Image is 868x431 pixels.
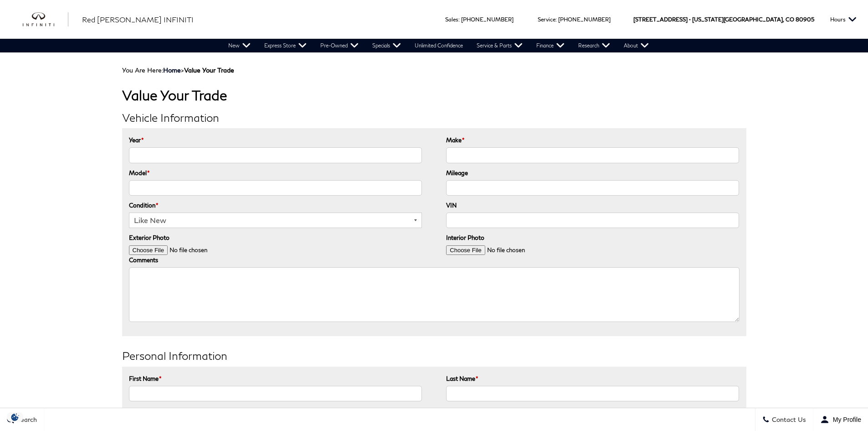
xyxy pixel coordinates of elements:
[446,135,464,145] label: Make
[122,66,234,74] span: You Are Here:
[129,135,144,145] label: Year
[555,16,557,23] span: :
[829,416,861,423] span: My Profile
[14,416,37,424] span: Search
[313,39,365,52] a: Pre-Owned
[538,16,555,23] span: Service
[770,416,806,424] span: Contact Us
[122,88,746,103] h1: Value Your Trade
[122,350,746,362] h2: Personal Information
[23,12,68,27] img: INFINITI
[129,233,169,243] label: Exterior Photo
[82,14,194,25] a: Red [PERSON_NAME] INFINITI
[184,66,234,74] strong: Value Your Trade
[445,16,458,23] span: Sales
[446,200,457,210] label: VIN
[129,168,149,178] label: Model
[458,16,460,23] span: :
[23,12,68,27] a: infiniti
[408,39,470,52] a: Unlimited Confidence
[129,255,158,265] label: Comments
[122,112,746,124] h2: Vehicle Information
[365,39,408,52] a: Specials
[617,39,656,52] a: About
[257,39,313,52] a: Express Store
[221,39,257,52] a: New
[129,374,161,384] label: First Name
[163,66,234,74] span: >
[470,39,529,52] a: Service & Parts
[461,16,514,23] a: [PHONE_NUMBER]
[633,16,814,23] a: [STREET_ADDRESS] • [US_STATE][GEOGRAPHIC_DATA], CO 80905
[221,39,656,52] nav: Main Navigation
[5,412,26,422] img: Opt-Out Icon
[529,39,571,52] a: Finance
[813,408,868,431] button: Open user profile menu
[5,412,26,422] section: Click to Open Cookie Consent Modal
[446,168,468,178] label: Mileage
[129,200,158,210] label: Condition
[446,374,478,384] label: Last Name
[446,233,484,243] label: Interior Photo
[446,406,463,416] label: Phone
[122,66,746,74] div: Breadcrumbs
[163,66,181,74] a: Home
[82,15,194,24] span: Red [PERSON_NAME] INFINITI
[129,406,147,416] label: Email
[558,16,611,23] a: [PHONE_NUMBER]
[571,39,617,52] a: Research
